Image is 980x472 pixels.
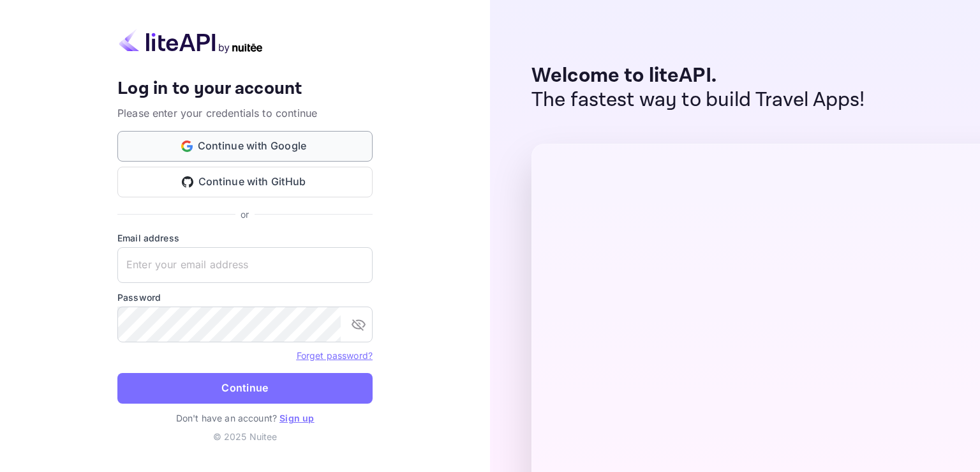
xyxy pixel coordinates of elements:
[279,413,314,423] a: Sign up
[117,291,373,304] label: Password
[117,105,373,121] p: Please enter your credentials to continue
[117,131,373,162] button: Continue with Google
[297,349,373,362] a: Forget password?
[531,64,865,88] p: Welcome to liteAPI.
[117,231,373,245] label: Email address
[117,411,373,425] p: Don't have an account?
[531,88,865,112] p: The fastest way to build Travel Apps!
[117,167,373,197] button: Continue with GitHub
[117,29,264,54] img: liteapi
[117,373,373,404] button: Continue
[241,208,249,221] p: or
[117,247,373,283] input: Enter your email address
[117,78,373,100] h4: Log in to your account
[297,350,373,361] a: Forget password?
[346,312,371,337] button: toggle password visibility
[117,430,373,443] p: © 2025 Nuitee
